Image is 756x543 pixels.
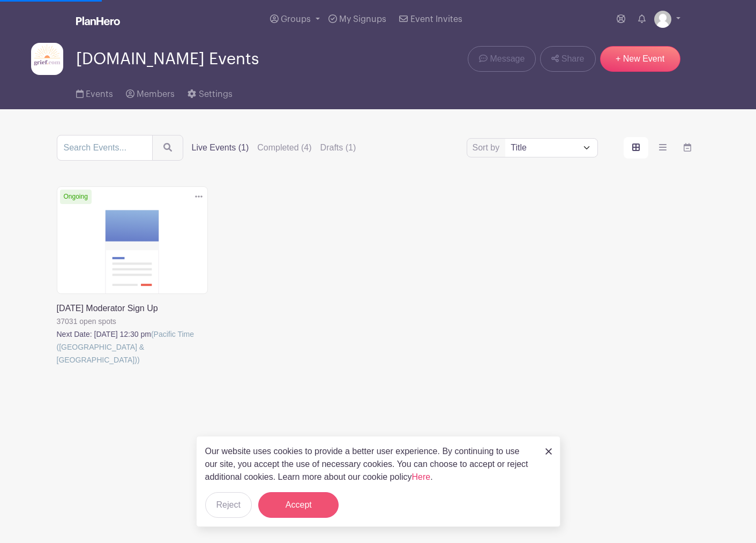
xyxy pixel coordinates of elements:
[545,448,552,455] img: close_button-5f87c8562297e5c2d7936805f587ecaba9071eb48480494691a3f1689db116b3.svg
[540,46,595,72] a: Share
[410,15,462,24] span: Event Invites
[137,90,175,99] span: Members
[126,75,175,109] a: Members
[473,141,503,154] label: Sort by
[76,50,259,68] span: [DOMAIN_NAME] Events
[600,46,680,72] a: + New Event
[562,52,585,65] span: Share
[624,137,700,159] div: order and view
[199,90,233,99] span: Settings
[490,52,525,65] span: Message
[339,15,386,24] span: My Signups
[320,141,356,154] label: Drafts (1)
[192,141,365,154] div: filters
[188,75,232,109] a: Settings
[76,75,113,109] a: Events
[192,141,249,154] label: Live Events (1)
[76,17,120,25] img: logo_white-6c42ec7e38ccf1d336a20a19083b03d10ae64f83f12c07503d8b9e83406b4c7d.svg
[57,135,153,161] input: Search Events...
[86,90,113,99] span: Events
[412,472,431,481] a: Here
[31,43,63,75] img: grief-logo-planhero.png
[258,492,339,518] button: Accept
[281,15,311,24] span: Groups
[654,11,671,28] img: default-ce2991bfa6775e67f084385cd625a349d9dcbb7a52a09fb2fda1e96e2d18dcdb.png
[257,141,311,154] label: Completed (4)
[205,492,252,518] button: Reject
[468,46,536,72] a: Message
[205,445,534,484] p: Our website uses cookies to provide a better user experience. By continuing to use our site, you ...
